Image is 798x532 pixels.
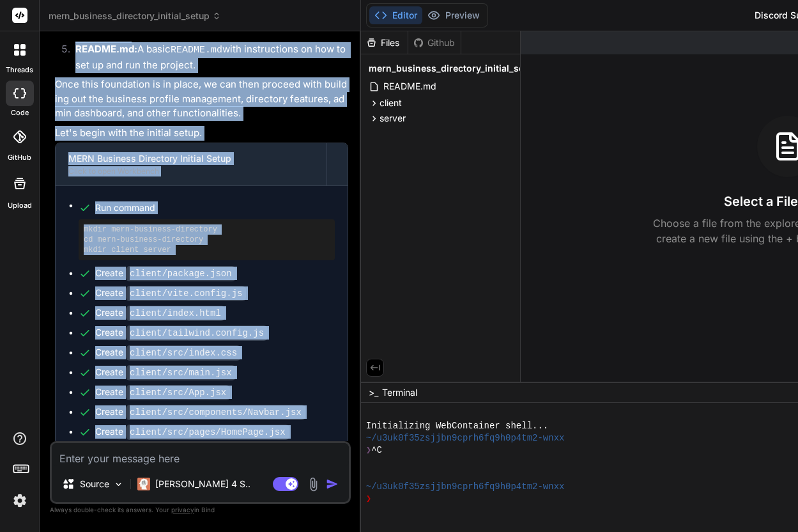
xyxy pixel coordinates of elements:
[11,107,29,118] label: code
[155,478,250,490] p: [PERSON_NAME] 4 S..
[369,386,378,399] span: >_
[95,201,335,214] span: Run command
[50,504,351,516] p: Always double-check its answers. Your in Bind
[55,77,348,121] p: Once this foundation is in place, we can then proceed with building out the business profile mana...
[126,286,246,301] code: client/vite.config.js
[380,97,402,109] span: client
[49,10,221,22] span: mern_business_directory_initial_setup
[95,405,305,419] div: Create
[75,43,137,55] strong: README.md:
[382,386,417,399] span: Terminal
[422,6,485,24] button: Preview
[95,386,230,399] div: Create
[95,306,225,320] div: Create
[84,224,330,255] pre: mkdir mern-business-directory cd mern-business-directory mkdir client server
[126,365,236,380] code: client/src/main.jsx
[55,126,348,141] p: Let's begin with the initial setup.
[56,143,326,185] button: MERN Business Directory Initial SetupClick to open Workbench
[95,366,236,379] div: Create
[126,325,268,341] code: client/tailwind.config.js
[95,267,236,280] div: Create
[8,200,32,211] label: Upload
[126,405,305,420] code: client/src/components/Navbar.jsx
[171,45,222,56] code: README.md
[326,478,339,490] img: icon
[369,6,422,24] button: Editor
[8,152,31,163] label: GitHub
[371,444,382,457] span: ^C
[95,286,246,300] div: Create
[380,112,406,125] span: server
[126,385,230,400] code: client/src/App.jsx
[95,346,241,359] div: Create
[137,478,150,490] img: Claude 4 Sonnet
[366,481,565,493] span: ~/u3uk0f35zsjjbn9cprh6fq9h0p4tm2-wnxx
[366,444,371,457] span: ❯
[306,477,321,492] img: attachment
[68,166,314,176] div: Click to open Workbench
[361,36,408,49] div: Files
[126,306,225,321] code: client/index.html
[366,420,549,432] span: Initializing WebContainer shell...
[408,36,461,49] div: Github
[80,478,109,490] p: Source
[369,62,539,75] span: mern_business_directory_initial_setup
[9,490,31,512] img: settings
[95,425,289,439] div: Create
[68,152,314,165] div: MERN Business Directory Initial Setup
[6,65,33,75] label: threads
[126,266,236,281] code: client/package.json
[95,326,268,340] div: Create
[65,42,348,72] li: A basic with instructions on how to set up and run the project.
[382,79,438,94] span: README.md
[113,479,124,490] img: Pick Models
[366,432,565,444] span: ~/u3uk0f35zsjjbn9cprh6fq9h0p4tm2-wnxx
[171,506,194,513] span: privacy
[366,493,371,505] span: ❯
[126,345,241,361] code: client/src/index.css
[126,425,289,440] code: client/src/pages/HomePage.jsx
